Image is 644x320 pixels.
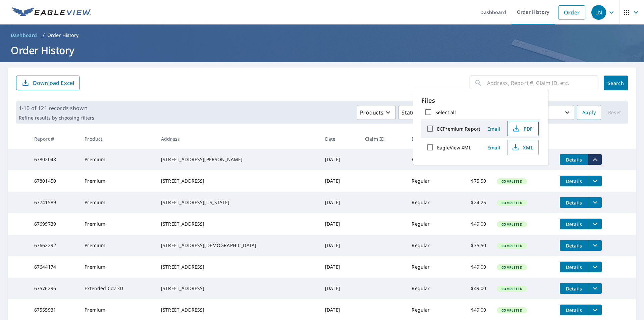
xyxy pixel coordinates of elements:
[588,176,602,186] button: filesDropdownBtn-67801450
[401,108,418,117] p: Status
[320,256,360,278] td: [DATE]
[16,76,79,90] button: Download Excel
[406,170,451,192] td: Regular
[406,235,451,256] td: Regular
[564,178,584,184] span: Details
[156,129,320,149] th: Address
[79,149,156,170] td: Premium
[483,124,504,134] button: Email
[12,7,91,17] img: EV Logo
[320,170,360,192] td: [DATE]
[582,108,596,117] span: Apply
[437,144,471,151] label: EagleView XML
[406,256,451,278] td: Regular
[564,199,584,206] span: Details
[564,307,584,313] span: Details
[29,235,79,256] td: 67662292
[558,5,585,19] a: Order
[320,235,360,256] td: [DATE]
[43,31,45,39] li: /
[564,156,584,163] span: Details
[320,149,360,170] td: [DATE]
[588,219,602,229] button: filesDropdownBtn-67699739
[79,170,156,192] td: Premium
[435,109,456,116] label: Select all
[437,126,480,132] label: ECPremium Report
[451,235,491,256] td: $75.50
[512,143,533,151] span: XML
[320,213,360,235] td: [DATE]
[320,129,360,149] th: Date
[161,285,314,292] div: [STREET_ADDRESS]
[320,192,360,213] td: [DATE]
[79,256,156,278] td: Premium
[487,74,598,92] input: Address, Report #, Claim ID, etc.
[486,144,502,151] span: Email
[512,125,533,133] span: PDF
[8,30,636,41] nav: breadcrumb
[560,262,588,272] button: detailsBtn-67644174
[451,213,491,235] td: $49.00
[560,197,588,208] button: detailsBtn-67741589
[451,192,491,213] td: $24.25
[29,129,79,149] th: Report #
[47,32,79,39] p: Order History
[497,265,526,270] span: Completed
[588,283,602,294] button: filesDropdownBtn-67576296
[591,5,606,20] div: LN
[29,192,79,213] td: 67741589
[560,283,588,294] button: detailsBtn-67576296
[421,96,540,105] p: Files
[357,105,396,120] button: Products
[29,149,79,170] td: 67802048
[79,213,156,235] td: Premium
[161,156,314,163] div: [STREET_ADDRESS][PERSON_NAME]
[406,149,451,170] td: Regular
[19,104,94,112] p: 1-10 of 121 records shown
[29,213,79,235] td: 67699739
[588,262,602,272] button: filesDropdownBtn-67644174
[406,129,451,149] th: Delivery
[29,278,79,299] td: 67576296
[451,256,491,278] td: $49.00
[486,126,502,132] span: Email
[161,178,314,184] div: [STREET_ADDRESS]
[79,235,156,256] td: Premium
[560,240,588,251] button: detailsBtn-67662292
[588,305,602,315] button: filesDropdownBtn-67555931
[161,199,314,206] div: [STREET_ADDRESS][US_STATE]
[507,121,539,136] button: PDF
[564,242,584,249] span: Details
[588,154,602,165] button: filesDropdownBtn-67802048
[161,264,314,270] div: [STREET_ADDRESS]
[564,221,584,227] span: Details
[564,285,584,292] span: Details
[560,305,588,315] button: detailsBtn-67555931
[497,286,526,291] span: Completed
[497,308,526,313] span: Completed
[360,108,383,117] p: Products
[33,79,74,87] p: Download Excel
[29,170,79,192] td: 67801450
[588,197,602,208] button: filesDropdownBtn-67741589
[406,213,451,235] td: Regular
[360,129,407,149] th: Claim ID
[577,105,601,120] button: Apply
[8,30,40,41] a: Dashboard
[161,307,314,313] div: [STREET_ADDRESS]
[29,256,79,278] td: 67644174
[320,278,360,299] td: [DATE]
[560,219,588,229] button: detailsBtn-67699739
[604,76,628,90] button: Search
[451,170,491,192] td: $75.50
[451,278,491,299] td: $49.00
[398,105,430,120] button: Status
[11,32,37,39] span: Dashboard
[406,278,451,299] td: Regular
[161,242,314,249] div: [STREET_ADDRESS][DEMOGRAPHIC_DATA]
[609,80,623,86] span: Search
[483,142,504,153] button: Email
[79,192,156,213] td: Premium
[560,154,588,165] button: detailsBtn-67802048
[497,200,526,205] span: Completed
